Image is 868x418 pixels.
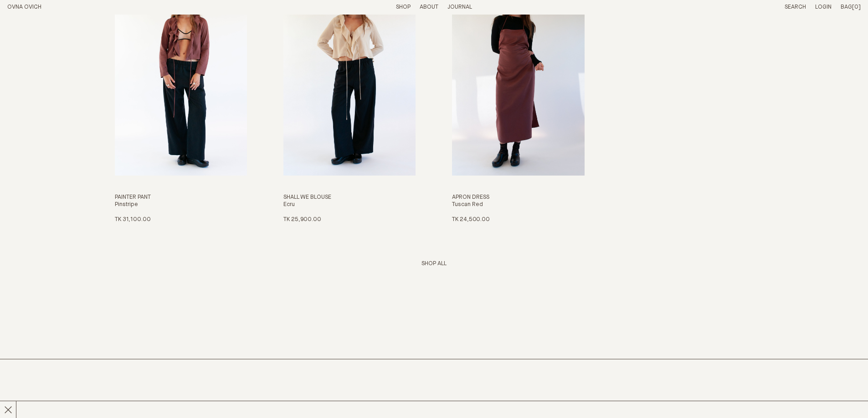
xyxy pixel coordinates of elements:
[420,4,438,11] summary: About
[115,216,150,224] p: Tk 31,100.00
[452,201,584,209] h4: Tuscan Red
[452,216,489,224] p: Tk 24,500.00
[283,194,416,201] h3: Shall We Blouse
[283,216,321,224] p: Tk 25,900.00
[115,194,247,201] h3: Painter Pant
[852,4,861,10] span: [0]
[815,4,832,10] a: Login
[7,4,41,10] a: Home
[785,4,806,10] a: Search
[841,4,852,10] span: Bag
[452,194,584,201] h3: Apron Dress
[396,4,411,10] a: Shop
[447,4,472,10] a: Journal
[421,261,447,267] a: View whole collection
[115,201,247,209] h4: Pinstripe
[283,201,416,209] h4: Ecru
